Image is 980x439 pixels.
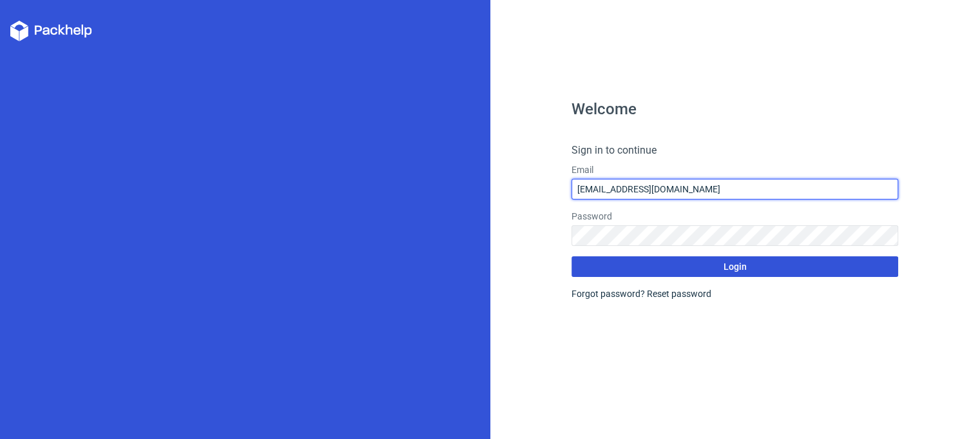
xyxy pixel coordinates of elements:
[572,256,898,277] button: Login
[572,210,898,223] label: Password
[647,289,711,299] a: Reset password
[572,143,898,158] h4: Sign in to continue
[572,287,898,300] div: Forgot password?
[572,163,898,176] label: Email
[572,101,898,117] h1: Welcome
[724,262,747,271] span: Login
